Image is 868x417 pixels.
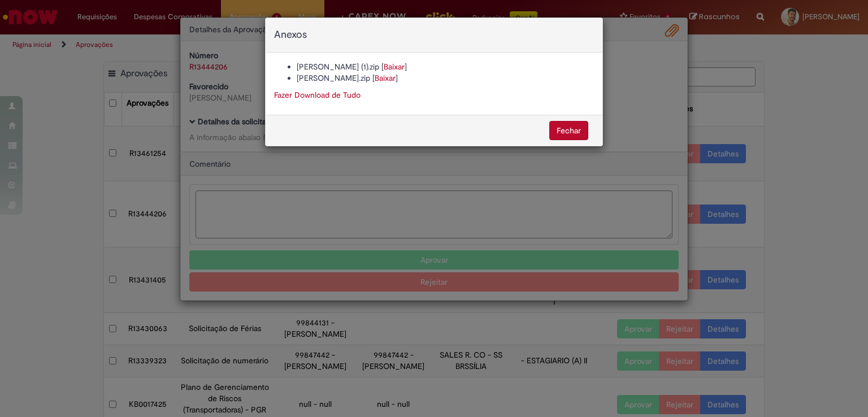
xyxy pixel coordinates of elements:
[274,90,361,100] a: Fazer Download de Tudo
[297,72,594,84] li: [PERSON_NAME].zip [ ]
[274,29,594,41] h4: Anexos
[297,61,594,72] li: [PERSON_NAME] (1).zip [ ]
[384,62,405,72] a: Baixar
[375,73,396,83] a: Baixar
[549,121,588,140] button: Fechar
